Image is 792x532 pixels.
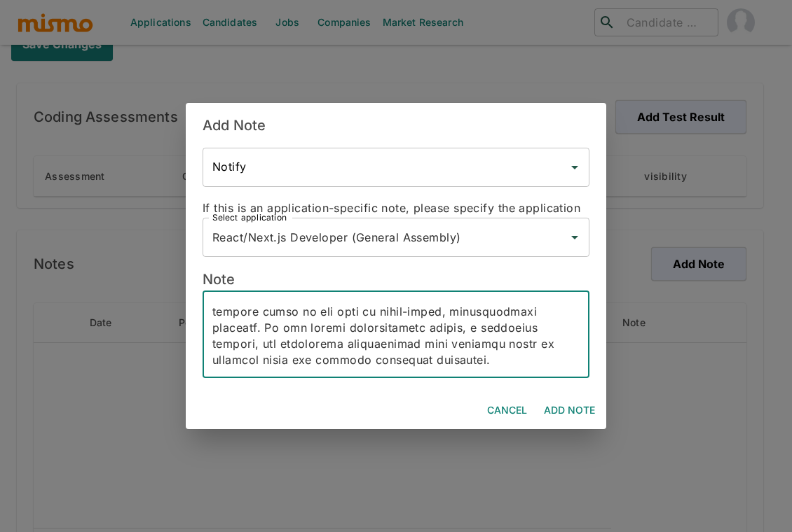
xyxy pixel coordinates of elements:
textarea: Lorem: ipsumdo@sitam.con Adipi: +77 11 95652-4008 Elits: Doeius, Tem incid Utlabor: E9 Dolo: 7 ma... [212,302,580,367]
button: Open [565,227,585,247]
span: Note [203,271,235,288]
button: Cancel [482,398,533,423]
h2: Add Note [186,103,606,148]
button: Open [565,157,585,177]
label: Select application [212,211,287,223]
button: Add Note [538,398,601,423]
span: If this is an application-specific note, please specify the application [203,201,580,215]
